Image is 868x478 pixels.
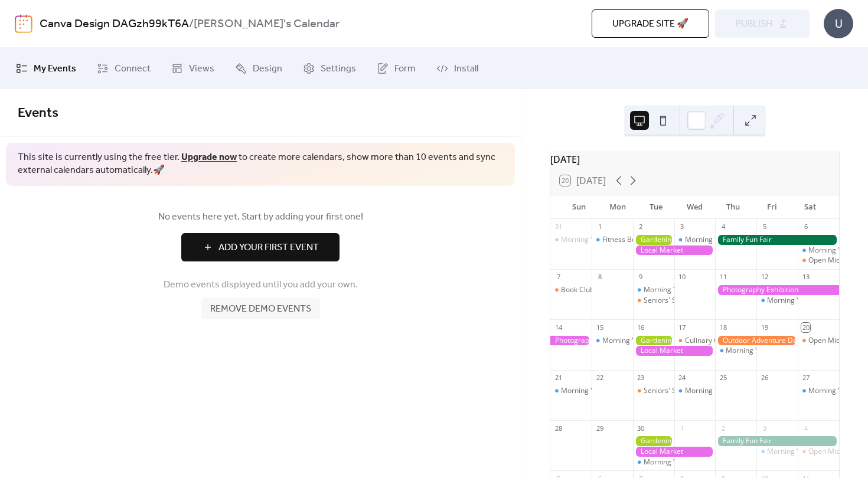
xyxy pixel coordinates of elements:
div: Fitness Bootcamp [602,235,661,245]
div: 26 [760,374,769,382]
div: Culinary Cooking Class [674,336,716,346]
div: 24 [678,374,687,382]
div: 18 [719,323,727,332]
div: Open Mic Night [798,336,839,346]
div: Morning Yoga Bliss [767,447,830,457]
div: Gardening Workshop [633,436,674,446]
a: Connect [88,53,159,84]
div: Seniors' Social Tea [644,296,706,306]
div: Morning Yoga Bliss [633,457,674,467]
a: Views [162,53,223,84]
div: 31 [554,222,563,231]
div: Seniors' Social Tea [633,296,674,306]
span: Design [253,62,282,76]
div: Morning Yoga Bliss [592,336,633,346]
div: Thu [714,195,752,219]
div: 10 [678,273,687,281]
div: Local Market [633,346,716,356]
span: Connect [115,62,151,76]
a: Add Your First Event [18,233,503,261]
span: Demo events displayed until you add your own. [164,278,358,292]
div: 14 [554,323,563,332]
div: 1 [678,424,687,433]
a: Design [226,53,291,84]
span: Install [454,62,478,76]
div: Morning Yoga Bliss [674,386,716,396]
span: No events here yet. Start by adding your first one! [18,210,503,224]
div: Morning Yoga Bliss [644,457,707,467]
div: Morning Yoga Bliss [561,386,624,396]
div: Morning Yoga Bliss [561,235,624,245]
span: Upgrade site 🚀 [612,17,688,31]
a: Canva Design DAGzh99kT6A [40,13,189,35]
div: Tue [637,195,676,219]
div: 1 [595,222,604,231]
div: Sat [791,195,830,219]
div: Mon [598,195,637,219]
button: Add Your First Event [181,233,340,261]
div: 23 [637,374,645,382]
div: 6 [801,222,810,231]
div: 28 [554,424,563,433]
a: Settings [294,53,365,84]
button: Upgrade site 🚀 [592,9,709,38]
div: Morning Yoga Bliss [767,296,830,306]
div: Morning Yoga Bliss [798,245,839,256]
div: [DATE] [550,152,839,166]
span: Events [18,100,58,126]
span: Form [394,62,416,76]
div: 17 [678,323,687,332]
div: Book Club Gathering [550,285,592,295]
div: Morning Yoga Bliss [602,336,665,346]
div: 3 [678,222,687,231]
span: This site is currently using the free tier. to create more calendars, show more than 10 events an... [18,151,503,178]
div: 7 [554,273,563,281]
div: Family Fun Fair [715,436,839,446]
div: 20 [801,323,810,332]
div: Morning Yoga Bliss [715,346,756,356]
button: Remove demo events [201,298,320,319]
div: Morning Yoga Bliss [685,235,748,245]
div: Morning Yoga Bliss [756,296,798,306]
div: Family Fun Fair [715,235,839,245]
div: Gardening Workshop [633,336,674,346]
div: Seniors' Social Tea [644,386,706,396]
div: 5 [760,222,769,231]
div: Photography Exhibition [550,336,592,346]
div: Book Club Gathering [561,285,629,295]
div: 27 [801,374,810,382]
div: 22 [595,374,604,382]
div: Open Mic Night [798,256,839,266]
div: Wed [676,195,714,219]
div: 11 [719,273,727,281]
span: Add Your First Event [218,241,319,255]
div: 9 [637,273,645,281]
div: 12 [760,273,769,281]
div: Open Mic Night [808,336,859,346]
div: 4 [801,424,810,433]
span: My Events [34,62,76,76]
b: [PERSON_NAME]'s Calendar [194,13,340,35]
div: 15 [595,323,604,332]
a: My Events [7,53,85,84]
div: Seniors' Social Tea [633,386,674,396]
div: Morning Yoga Bliss [633,285,674,295]
div: U [824,9,853,38]
div: Local Market [633,245,716,256]
div: Morning Yoga Bliss [644,285,707,295]
div: 29 [595,424,604,433]
div: Morning Yoga Bliss [674,235,716,245]
div: Morning Yoga Bliss [550,386,592,396]
div: 2 [719,424,727,433]
div: 8 [595,273,604,281]
div: 21 [554,374,563,382]
div: 13 [801,273,810,281]
div: 4 [719,222,727,231]
div: Morning Yoga Bliss [685,386,748,396]
div: 2 [637,222,645,231]
span: Remove demo events [210,302,311,316]
a: Install [428,53,487,84]
div: 19 [760,323,769,332]
div: Fri [752,195,791,219]
div: Outdoor Adventure Day [715,336,798,346]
